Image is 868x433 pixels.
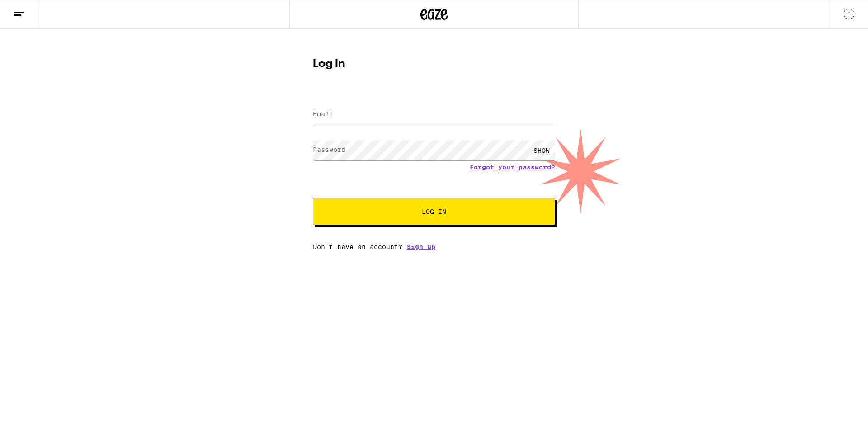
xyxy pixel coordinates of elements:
[313,198,555,225] button: Log In
[313,59,555,70] h1: Log In
[422,208,446,215] span: Log In
[313,243,555,250] div: Don't have an account?
[407,243,435,250] a: Sign up
[313,104,555,125] input: Email
[313,110,333,118] label: Email
[470,164,555,171] a: Forgot your password?
[528,140,555,160] div: SHOW
[313,146,345,153] label: Password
